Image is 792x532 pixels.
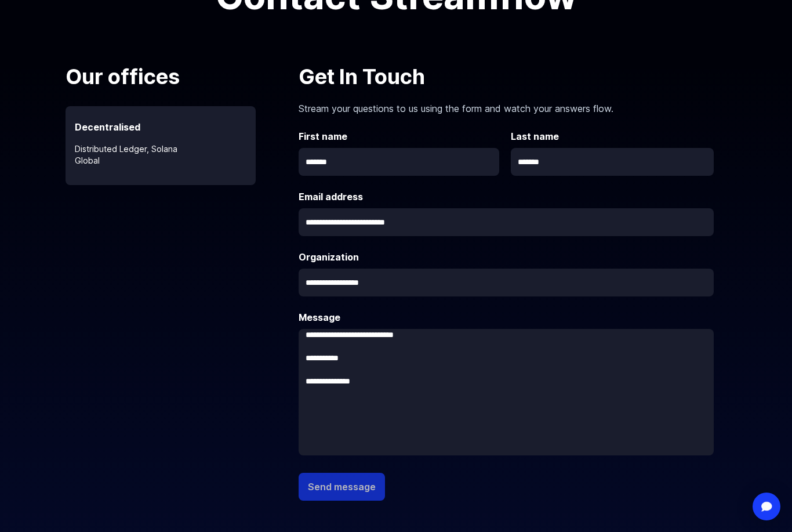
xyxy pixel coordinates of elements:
[299,473,385,501] button: Send message
[299,129,502,143] label: First name
[299,250,714,264] label: Organization
[66,61,286,92] p: Our offices
[299,61,714,92] p: Get In Touch
[299,190,714,204] label: Email address
[66,106,256,134] p: Decentralised
[753,493,780,520] div: Open Intercom Messenger
[66,134,256,167] p: Distributed Ledger, Solana Global
[299,92,714,115] p: Stream your questions to us using the form and watch your answers flow.
[511,129,714,143] label: Last name
[299,310,714,324] label: Message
